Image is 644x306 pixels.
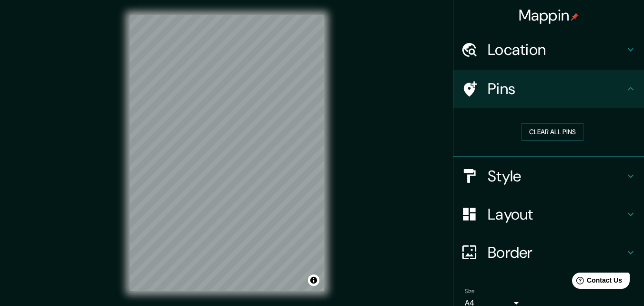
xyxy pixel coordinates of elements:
canvas: Map [130,15,324,291]
label: Size [465,287,475,295]
div: Location [453,31,644,69]
h4: Border [488,243,625,262]
button: Toggle attribution [308,274,319,286]
img: pin-icon.png [571,13,579,21]
div: Layout [453,195,644,233]
h4: Location [488,40,625,59]
button: Clear all pins [521,123,583,141]
h4: Pins [488,79,625,98]
div: Pins [453,70,644,108]
h4: Layout [488,205,625,224]
iframe: Help widget launcher [559,269,634,295]
h4: Style [488,167,625,186]
div: Style [453,157,644,195]
h4: Mappin [519,6,579,25]
div: Border [453,233,644,272]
